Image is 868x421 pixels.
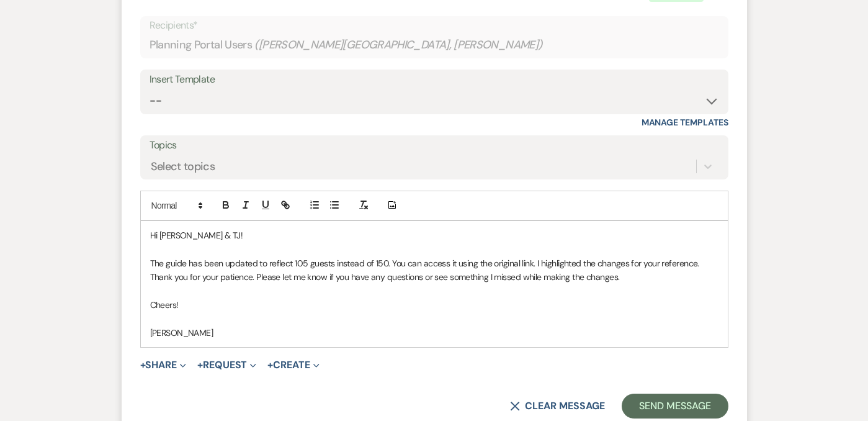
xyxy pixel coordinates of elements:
span: + [140,360,146,370]
button: Share [140,360,187,370]
div: Insert Template [150,71,719,89]
div: Select topics [151,158,215,174]
div: Planning Portal Users [150,33,719,57]
button: Create [267,360,319,370]
p: Hi [PERSON_NAME] & TJ! [150,229,718,242]
p: Cheers! [150,298,718,312]
a: Manage Templates [642,117,728,128]
span: ( [PERSON_NAME][GEOGRAPHIC_DATA], [PERSON_NAME] ) [254,37,543,53]
label: Topics [150,137,719,155]
span: + [267,360,273,370]
p: The guide has been updated to reflect 105 guests instead of 150. You can access it using the orig... [150,256,718,284]
button: Request [197,360,256,370]
p: Recipients* [150,17,719,34]
button: Send Message [622,394,728,419]
button: Clear message [510,401,604,411]
span: + [197,360,203,370]
p: [PERSON_NAME] [150,326,718,340]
